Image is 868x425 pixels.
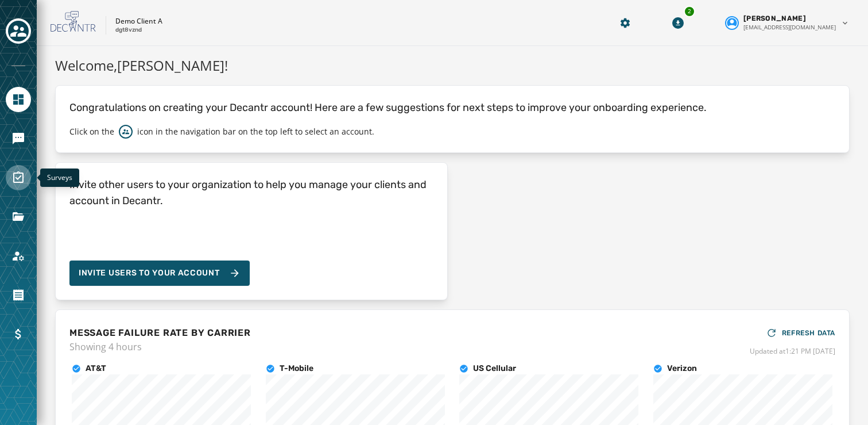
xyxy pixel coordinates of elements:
[668,13,688,33] button: Download Menu
[69,340,251,354] span: Showing 4 hours
[615,13,635,33] button: Manage global settings
[6,165,31,190] a: Navigate to Surveys
[766,324,835,342] button: REFRESH DATA
[6,282,31,308] a: Navigate to Orders
[6,204,31,229] a: Navigate to Files
[782,328,835,338] span: REFRESH DATA
[280,363,313,374] h4: T-Mobile
[6,18,31,44] button: Toggle account select drawer
[473,363,516,374] h4: US Cellular
[6,243,31,269] a: Navigate to Account
[684,6,695,17] div: 2
[69,126,114,137] p: Click on the
[79,267,220,279] span: Invite Users to your account
[743,23,836,32] span: [EMAIL_ADDRESS][DOMAIN_NAME]
[720,9,854,36] button: User settings
[6,87,31,112] a: Navigate to Home
[743,14,806,23] span: [PERSON_NAME]
[115,26,142,35] p: dgt8vznd
[6,321,31,347] a: Navigate to Billing
[667,363,697,374] h4: Verizon
[69,99,835,116] p: Congratulations on creating your Decantr account! Here are a few suggestions for next steps to im...
[115,17,162,26] p: Demo Client A
[69,177,433,209] h4: Invite other users to your organization to help you manage your clients and account in Decantr.
[6,126,31,151] a: Navigate to Messaging
[55,55,850,76] h1: Welcome, [PERSON_NAME] !
[40,169,79,187] div: Surveys
[86,363,106,374] h4: AT&T
[69,326,251,340] h4: MESSAGE FAILURE RATE BY CARRIER
[750,347,835,356] span: Updated at 1:21 PM [DATE]
[69,261,250,286] button: Invite Users to your account
[137,126,374,137] p: icon in the navigation bar on the top left to select an account.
